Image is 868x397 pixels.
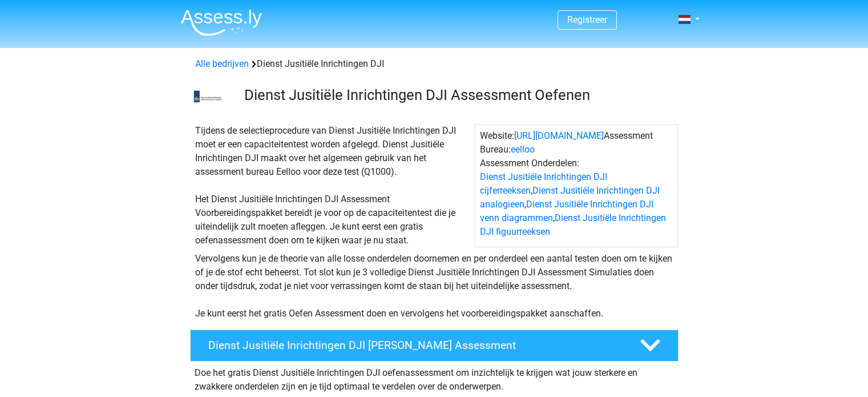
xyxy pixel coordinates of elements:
div: Tijdens de selectieprocedure van Dienst Jusitiële Inrichtingen DJI moet er een capaciteitentest w... [191,124,475,247]
a: Dienst Jusitiële Inrichtingen DJI analogieen [480,185,660,210]
a: [URL][DOMAIN_NAME] [514,130,604,141]
a: Dienst Jusitiële Inrichtingen DJI [PERSON_NAME] Assessment [185,330,683,362]
div: Doe het gratis Dienst Jusitiële Inrichtingen DJI oefenassessment om inzichtelijk te krijgen wat j... [190,362,679,394]
a: Dienst Jusitiële Inrichtingen DJI figuurreeksen [480,212,666,237]
div: Vervolgens kun je de theorie van alle losse onderdelen doornemen en per onderdeel een aantal test... [191,252,678,320]
a: Dienst Jusitiële Inrichtingen DJI cijferreeksen [480,171,607,196]
a: Alle bedrijven [195,58,249,69]
div: Dienst Jusitiële Inrichtingen DJI [191,57,678,71]
a: Dienst Jusitiële Inrichtingen DJI venn diagrammen [480,199,653,223]
h3: Dienst Jusitiële Inrichtingen DJI Assessment Oefenen [244,86,669,104]
img: Assessly [181,9,262,36]
div: Website: Assessment Bureau: Assessment Onderdelen: , , , [475,124,678,247]
a: Registreer [567,14,607,25]
a: eelloo [511,144,535,155]
h4: Dienst Jusitiële Inrichtingen DJI [PERSON_NAME] Assessment [208,339,621,352]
